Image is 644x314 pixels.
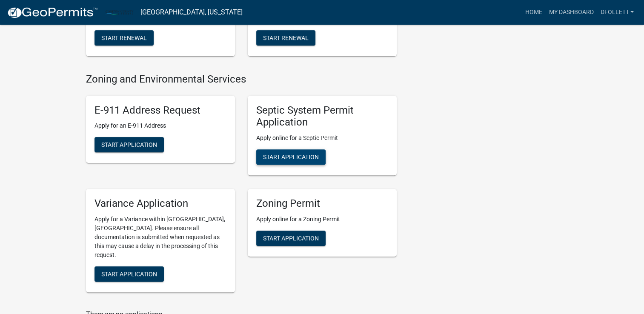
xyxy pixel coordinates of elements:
h4: Zoning and Environmental Services [86,73,397,86]
span: Start Application [263,154,319,160]
h5: Septic System Permit Application [256,104,388,129]
span: Start Application [263,235,319,242]
h5: E-911 Address Request [94,104,226,117]
h5: Variance Application [94,197,226,210]
button: Start Application [94,137,164,152]
span: Start Renewal [101,34,147,41]
a: Home [521,4,545,20]
p: Apply for an E-911 Address [94,121,226,130]
button: Start Application [256,231,326,246]
a: Dfollett [597,4,637,20]
p: Apply for a Variance within [GEOGRAPHIC_DATA], [GEOGRAPHIC_DATA]. Please ensure all documentation... [94,215,226,260]
span: Start Application [101,141,157,148]
button: Start Renewal [256,30,315,46]
span: Start Renewal [263,34,309,41]
a: My Dashboard [545,4,597,20]
span: Start Application [101,271,157,277]
a: [GEOGRAPHIC_DATA], [US_STATE] [140,5,243,20]
button: Start Application [256,149,326,165]
button: Start Renewal [94,30,154,46]
p: Apply online for a Septic Permit [256,134,388,143]
h5: Zoning Permit [256,197,388,210]
img: Carlton County, Minnesota [105,6,134,18]
p: Apply online for a Zoning Permit [256,215,388,224]
button: Start Application [94,266,164,282]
